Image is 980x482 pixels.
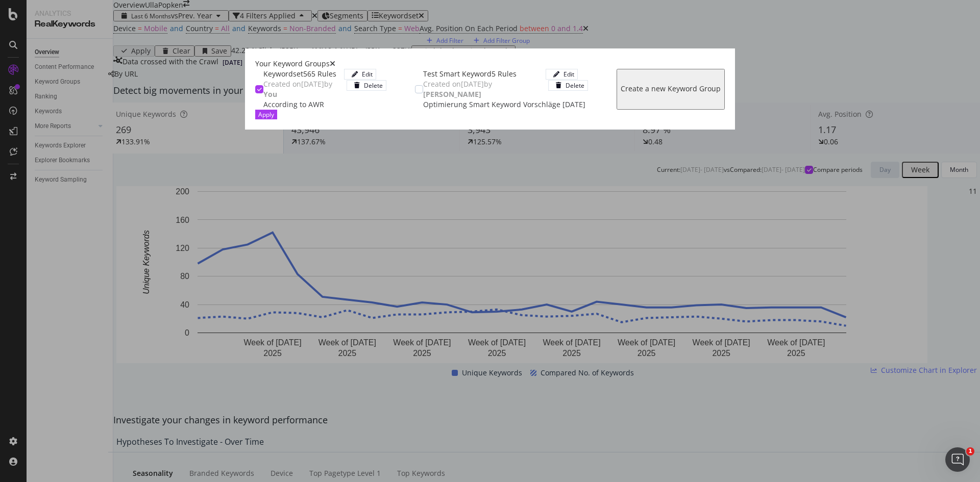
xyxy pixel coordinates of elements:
b: You [263,89,277,99]
button: Edit [344,69,376,80]
div: Test Smart Keyword [423,69,492,79]
span: Created on [DATE] by [423,79,492,99]
div: times [330,59,335,69]
div: Your Keyword Groups [255,59,330,69]
div: Edit [362,70,373,79]
span: 1 [966,447,974,455]
div: Delete [364,81,383,90]
div: Optimierung Smart Keyword Vorschläge [DATE] [423,99,617,110]
button: Edit [546,69,578,80]
div: 565 Rules [303,69,336,79]
div: Apply [258,110,274,119]
iframe: Intercom live chat [945,447,970,472]
button: Delete [347,80,386,91]
div: Keywordset [263,69,303,79]
div: Edit [563,70,574,79]
b: [PERSON_NAME] [423,89,481,99]
button: Apply [255,110,277,119]
div: 5 Rules [492,69,517,79]
div: Delete [566,81,584,90]
div: According to AWR [263,99,415,110]
div: Create a new Keyword Group [621,85,721,93]
button: Create a new Keyword Group [617,69,725,110]
button: Delete [548,80,588,91]
span: Created on [DATE] by [263,79,332,99]
div: modal [245,48,735,130]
